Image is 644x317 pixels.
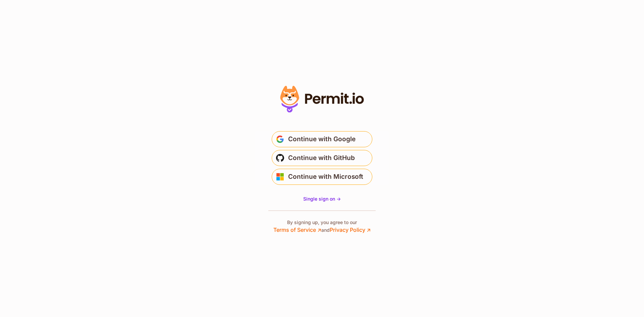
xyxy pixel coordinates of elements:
button: Continue with Microsoft [272,169,372,185]
a: Terms of Service ↗ [273,226,321,233]
span: Continue with Microsoft [288,171,363,182]
button: Continue with Google [272,131,372,147]
a: Privacy Policy ↗ [330,226,371,233]
p: By signing up, you agree to our and [273,219,371,234]
a: Single sign on -> [303,196,341,202]
span: Continue with Google [288,134,356,145]
button: Continue with GitHub [272,150,372,166]
span: Continue with GitHub [288,153,355,163]
span: Single sign on -> [303,196,341,202]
